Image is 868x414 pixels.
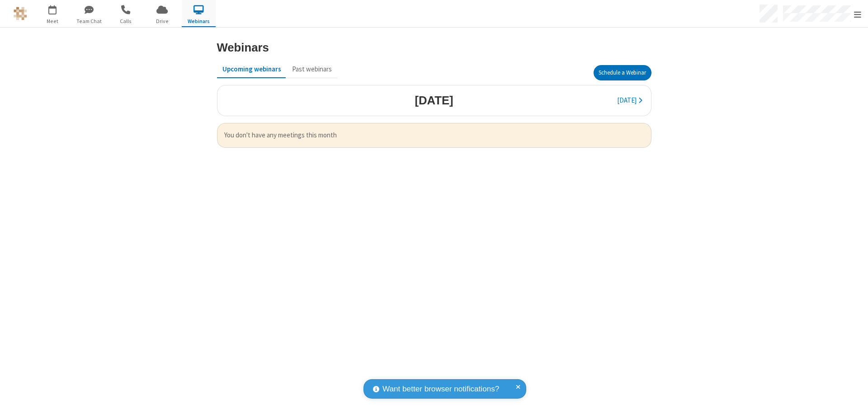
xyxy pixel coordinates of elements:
span: Calls [108,17,142,25]
button: Past webinars [287,61,337,78]
span: You don't have any meetings this month [224,130,644,141]
button: [DATE] [612,92,647,109]
span: Drive [145,17,179,25]
span: Webinars [182,17,216,25]
span: Meet [35,17,69,25]
span: Team Chat [72,17,106,25]
button: Upcoming webinars [217,61,287,78]
button: Schedule a Webinar [594,65,651,80]
span: [DATE] [617,96,637,104]
img: QA Selenium DO NOT DELETE OR CHANGE [14,7,27,20]
h3: [DATE] [415,94,453,107]
span: Want better browser notifications? [382,383,499,395]
h3: Webinars [217,41,269,54]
